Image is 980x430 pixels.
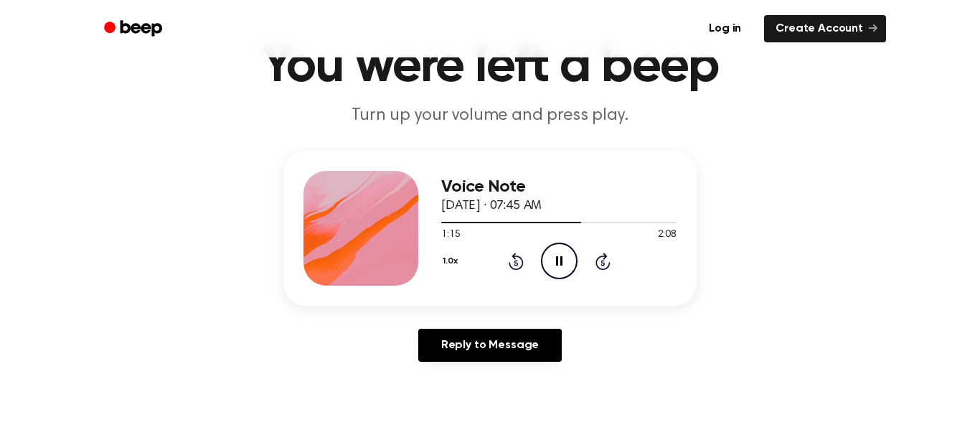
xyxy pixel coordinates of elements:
button: 1.0x [441,249,463,274]
p: Turn up your volume and press play. [215,104,765,128]
span: 1:15 [441,228,460,243]
span: 2:08 [658,228,677,243]
h1: You were left a beep [123,41,857,93]
span: [DATE] · 07:45 AM [441,200,542,212]
a: Log in [694,12,755,45]
a: Beep [94,15,175,43]
a: Reply to Message [418,329,562,362]
a: Create Account [764,15,886,42]
h3: Voice Note [441,177,677,197]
